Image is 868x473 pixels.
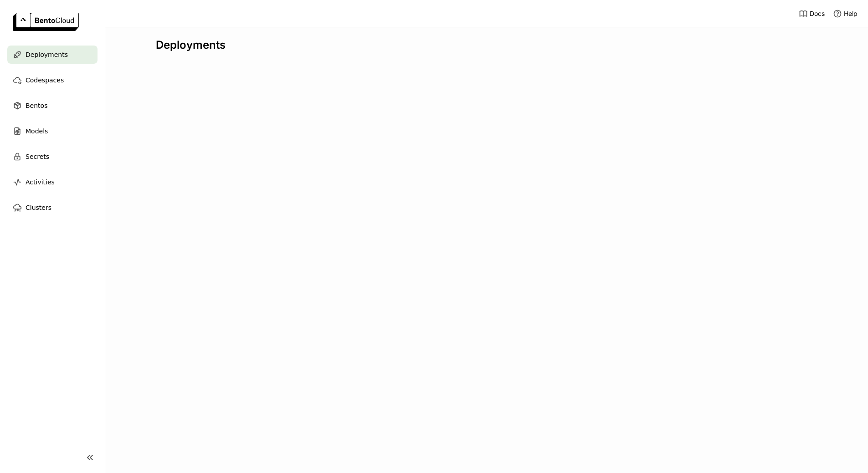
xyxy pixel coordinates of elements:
[7,122,98,140] a: Models
[26,126,48,137] span: Models
[844,10,858,18] span: Help
[26,75,64,86] span: Codespaces
[26,151,49,162] span: Secrets
[26,49,68,60] span: Deployments
[7,97,98,115] a: Bentos
[26,177,55,188] span: Activities
[7,198,98,217] a: Clusters
[26,100,47,111] span: Bentos
[833,9,858,18] div: Help
[156,38,817,52] div: Deployments
[7,147,98,166] a: Secrets
[13,13,79,31] img: logo
[26,202,51,213] span: Clusters
[7,173,98,191] a: Activities
[799,9,825,18] a: Docs
[810,10,825,18] span: Docs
